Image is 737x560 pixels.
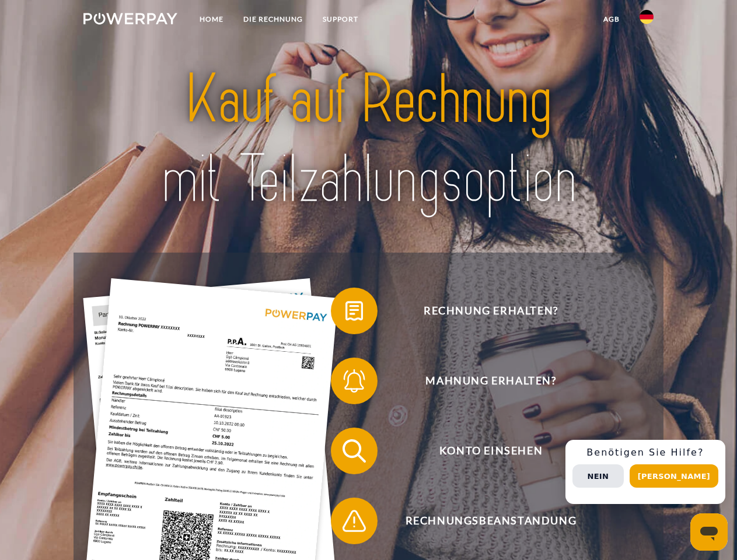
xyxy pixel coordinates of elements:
button: Rechnungsbeanstandung [331,498,634,544]
img: logo-powerpay-white.svg [83,13,177,24]
button: Mahnung erhalten? [331,358,634,404]
iframe: Schaltfläche zum Öffnen des Messaging-Fensters [690,513,728,551]
a: Home [190,9,233,30]
a: DIE RECHNUNG [233,9,313,30]
span: Mahnung erhalten? [348,358,634,404]
button: Konto einsehen [331,428,634,474]
button: Rechnung erhalten? [331,288,634,334]
button: Nein [572,464,624,488]
img: qb_bill.svg [340,296,369,325]
img: de [640,10,654,24]
span: Rechnung erhalten? [348,288,634,334]
button: [PERSON_NAME] [630,464,718,488]
img: qb_search.svg [340,436,369,466]
img: title-powerpay_de.svg [111,56,626,223]
span: Konto einsehen [348,428,634,474]
div: Schnellhilfe [565,440,725,504]
a: agb [593,9,630,30]
h3: Benötigen Sie Hilfe? [572,447,718,459]
img: qb_bell.svg [340,366,369,395]
span: Rechnungsbeanstandung [348,498,634,544]
a: SUPPORT [313,9,368,30]
img: qb_warning.svg [340,506,369,535]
